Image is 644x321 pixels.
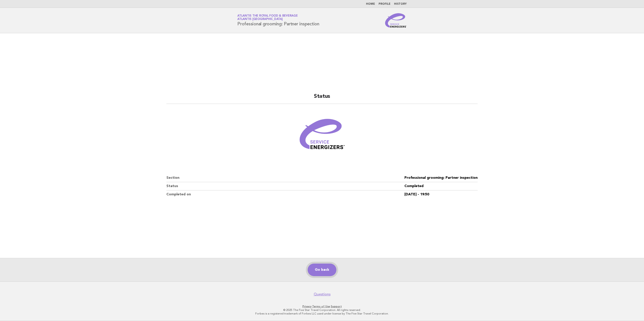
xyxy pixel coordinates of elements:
dt: Status [166,182,404,190]
p: Forbes is a registered trademark of Forbes LLC used under license by The Five Star Travel Corpora... [185,312,459,315]
img: Verified [295,109,349,163]
dt: Section [166,174,404,182]
a: Atlantis the Royal Food & BeverageAtlantis [GEOGRAPHIC_DATA] [237,14,298,21]
dd: Professional grooming: Partner inspection [404,174,478,182]
a: Profile [379,3,390,5]
a: Go back [308,264,336,276]
img: Service Energizers [385,13,407,28]
a: Home [366,3,375,5]
a: Support [331,305,342,308]
p: © 2025 The Five Star Travel Corporation. All rights reserved. [185,308,459,312]
span: Atlantis [GEOGRAPHIC_DATA] [237,18,283,21]
a: Questions [314,292,331,297]
dt: Completed on [166,190,404,199]
a: Terms of Use [312,305,330,308]
dd: Completed [404,182,478,190]
h1: Professional grooming: Partner inspection [237,15,319,26]
dd: [DATE] - 19:50 [404,190,478,199]
a: History [394,3,407,5]
a: Privacy [302,305,311,308]
p: · · [185,305,459,308]
h2: Status [166,93,478,104]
